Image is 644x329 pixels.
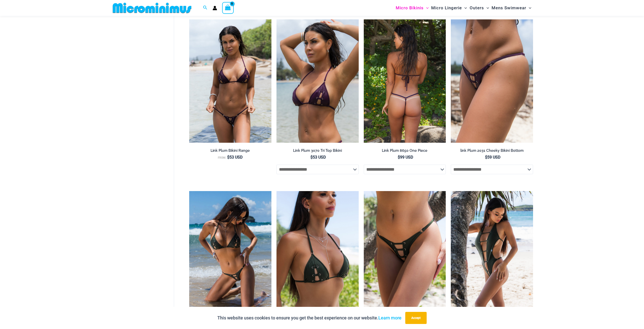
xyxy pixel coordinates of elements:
h2: link Plum 2031 Cheeky Bikini Bottom [451,148,533,153]
nav: Site Navigation [394,1,533,15]
a: Link Plum 3070 Tri Top 4580 Micro 01Link Plum 3070 Tri Top 4580 Micro 05Link Plum 3070 Tri Top 45... [189,19,271,143]
a: link Plum 2031 Cheeky Bikini Bottom [451,148,533,155]
a: View Shopping Cart, empty [222,2,234,14]
a: Link Plum 8650 One Piece [364,148,446,155]
bdi: 59 USD [485,155,500,160]
a: Link Plum 3070 Tri Top 01Link Plum 3070 Tri Top 2031 Cheeky 01Link Plum 3070 Tri Top 2031 Cheeky 01 [276,19,359,143]
img: MM SHOP LOGO FLAT [111,2,193,14]
a: Micro LingerieMenu ToggleMenu Toggle [430,2,468,14]
bdi: 53 USD [310,155,326,160]
a: Account icon link [213,6,217,10]
span: Micro Lingerie [431,2,462,14]
a: Link Plum 8650 One Piece 02Link Plum 8650 One Piece 05Link Plum 8650 One Piece 05 [364,19,446,143]
bdi: 99 USD [398,155,413,160]
img: Link Army 3070 Tri Top 01 [276,191,359,314]
span: From: [218,156,226,159]
a: Link Army 3070 Tri Top 01Link Army 3070 Tri Top 2031 Cheeky 10Link Army 3070 Tri Top 2031 Cheeky 10 [276,191,359,314]
p: This website uses cookies to ensure you get the best experience on our website. [217,314,401,322]
span: Menu Toggle [424,2,429,14]
img: Link Army 2031 Cheeky 01 [364,191,446,314]
span: Micro Bikinis [396,2,424,14]
a: Link Army 3070 Tri Top 2031 Cheeky 08Link Army 3070 Tri Top 2031 Cheeky 10Link Army 3070 Tri Top ... [189,191,271,314]
a: OutersMenu ToggleMenu Toggle [468,2,490,14]
span: $ [398,155,400,160]
h2: Link Plum 8650 One Piece [364,148,446,153]
img: Link Plum 3070 Tri Top 4580 Micro 01 [189,19,271,143]
h2: Link Plum Bikini Range [189,148,271,153]
img: Link Plum 3070 Tri Top 01 [276,19,359,143]
a: Link Plum Bikini Range [189,148,271,155]
span: $ [310,155,313,160]
span: Menu Toggle [484,2,489,14]
span: Outers [470,2,484,14]
span: $ [485,155,487,160]
span: Menu Toggle [462,2,467,14]
img: Link Army 3070 Tri Top 2031 Cheeky 08 [189,191,271,314]
img: Link Plum 2031 Cheeky 03 [451,19,533,143]
a: Link Plum 3070 Tri Top Bikini [276,148,359,155]
bdi: 53 USD [227,155,243,160]
a: Micro BikinisMenu ToggleMenu Toggle [394,2,430,14]
a: Link Army 8650 One Piece 11Link Army 8650 One Piece 04Link Army 8650 One Piece 04 [451,191,533,314]
a: Link Army 2031 Cheeky 01Link Army 2031 Cheeky 02Link Army 2031 Cheeky 02 [364,191,446,314]
img: Link Plum 8650 One Piece 05 [364,19,446,143]
span: $ [227,155,229,160]
a: Learn more [378,315,401,320]
span: Mens Swimwear [492,2,526,14]
a: Mens SwimwearMenu ToggleMenu Toggle [490,2,533,14]
a: Search icon link [203,5,208,11]
button: Accept [405,312,427,324]
a: Link Plum 2031 Cheeky 03Link Plum 2031 Cheeky 04Link Plum 2031 Cheeky 04 [451,19,533,143]
span: Menu Toggle [526,2,531,14]
img: Link Army 8650 One Piece 11 [451,191,533,314]
h2: Link Plum 3070 Tri Top Bikini [276,148,359,153]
